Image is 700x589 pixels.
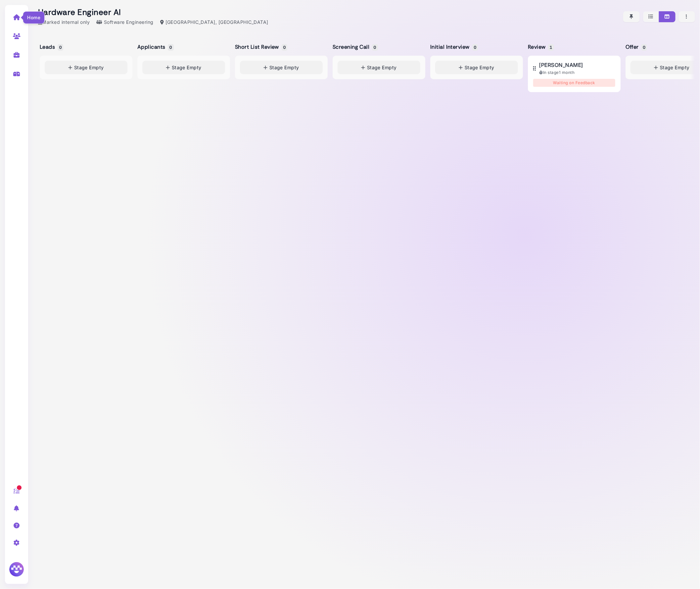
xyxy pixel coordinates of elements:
[38,19,90,26] div: Marked internal only
[533,79,615,87] div: Waiting on Feedback
[137,44,173,50] h5: Applicants
[269,64,299,71] span: Stage Empty
[172,64,202,71] span: Stage Empty
[96,19,154,26] div: Software Engineering
[626,44,646,50] h5: Offer
[160,19,268,26] div: [GEOGRAPHIC_DATA], [GEOGRAPHIC_DATA]
[235,44,286,50] h5: Short List Review
[539,70,615,76] div: In stage 1 month
[282,44,287,51] span: 0
[38,8,268,17] h2: Hardware Engineer AI
[472,44,478,51] span: 0
[528,56,621,92] button: [PERSON_NAME] In stage1 month Waiting on Feedback
[660,64,690,71] span: Stage Empty
[539,61,583,69] span: [PERSON_NAME]
[333,44,377,50] h5: Screening Call
[40,44,62,50] h5: Leads
[641,44,647,51] span: 0
[6,8,27,26] a: Home
[8,561,25,578] img: Megan
[548,44,554,51] span: 1
[372,44,378,51] span: 0
[168,44,173,51] span: 0
[74,64,104,71] span: Stage Empty
[465,64,494,71] span: Stage Empty
[58,44,63,51] span: 0
[528,44,553,50] h5: Review
[23,11,45,24] div: Home
[430,44,477,50] h5: Initial Interview
[367,64,397,71] span: Stage Empty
